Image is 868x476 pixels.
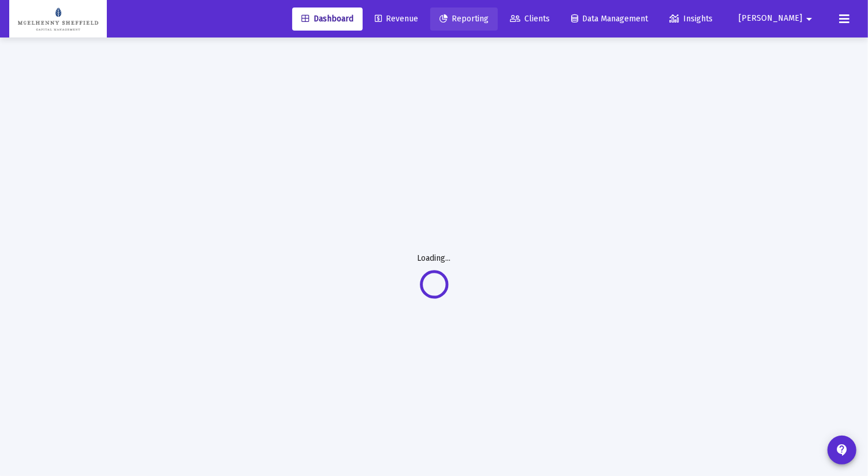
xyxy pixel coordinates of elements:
[660,8,722,31] a: Insights
[430,8,498,31] a: Reporting
[375,14,418,24] span: Revenue
[510,14,550,24] span: Clients
[571,14,648,24] span: Data Management
[439,14,489,24] span: Reporting
[725,7,830,30] button: [PERSON_NAME]
[669,14,713,24] span: Insights
[292,8,363,31] a: Dashboard
[501,8,559,31] a: Clients
[835,443,849,457] mat-icon: contact_support
[739,14,802,24] span: [PERSON_NAME]
[301,14,353,24] span: Dashboard
[562,8,657,31] a: Data Management
[18,8,98,31] img: Dashboard
[802,8,816,31] mat-icon: arrow_drop_down
[366,8,427,31] a: Revenue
